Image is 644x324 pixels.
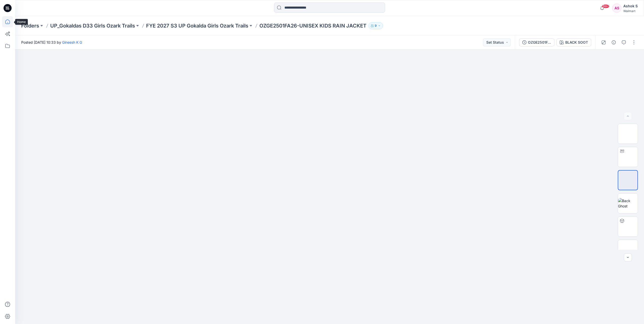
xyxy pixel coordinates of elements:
button: 9 [368,22,383,29]
p: OZGE2501FA26-UNISEX KIDS RAIN JACKET [259,22,366,29]
span: 99+ [602,4,609,8]
button: OZGE2501FA26-UNISEX KIDS RAIN JACKET [519,38,554,46]
span: Posted [DATE] 10:33 by [21,40,82,45]
a: FYE 2027 S3 UP Gokalda Girls Ozark Trails [146,22,248,29]
button: Details [610,38,618,46]
a: UP_Gokaldas D33 Girls Ozark Trails [50,22,135,29]
img: Back Ghost [618,198,638,209]
div: AS [612,4,621,13]
div: OZGE2501FA26-UNISEX KIDS RAIN JACKET [528,40,551,45]
a: Gineesh K G [62,40,82,44]
button: BLACK SOOT [556,38,591,46]
div: Ashok S [623,3,638,9]
div: BLACK SOOT [565,40,588,45]
p: 9 [375,23,377,29]
a: Folders [21,22,39,29]
div: Walmart [623,9,638,13]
